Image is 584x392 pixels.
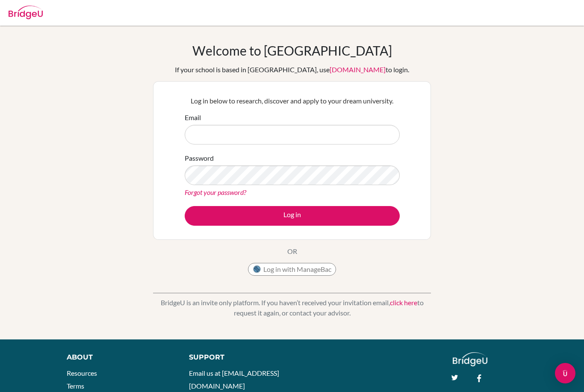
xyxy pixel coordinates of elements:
div: About [67,352,170,363]
img: logo_white@2x-f4f0deed5e89b7ecb1c2cc34c3e3d731f90f0f143d5ea2071677605dd97b5244.png [453,352,487,366]
p: BridgeU is an invite only platform. If you haven’t received your invitation email, to request it ... [153,298,431,318]
button: Log in with ManageBac [248,263,336,276]
h1: Welcome to [GEOGRAPHIC_DATA] [192,43,392,58]
button: Log in [185,206,400,226]
a: Resources [67,369,97,377]
a: Forgot your password? [185,188,246,196]
label: Password [185,153,214,163]
p: OR [287,246,297,256]
div: Support [189,352,283,363]
img: Bridge-U [9,6,43,19]
label: Email [185,112,201,123]
a: Email us at [EMAIL_ADDRESS][DOMAIN_NAME] [189,369,279,390]
a: click here [390,298,417,307]
p: Log in below to research, discover and apply to your dream university. [185,96,400,106]
a: [DOMAIN_NAME] [330,65,386,74]
a: Terms [67,382,84,390]
div: Open Intercom Messenger [555,363,575,383]
div: If your school is based in [GEOGRAPHIC_DATA], use to login. [175,65,409,75]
